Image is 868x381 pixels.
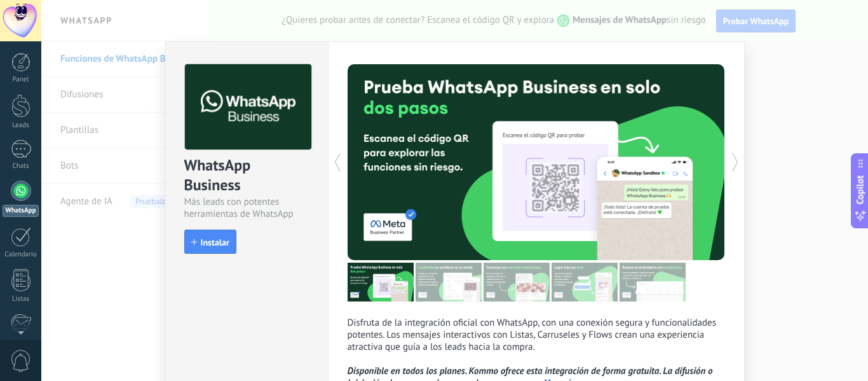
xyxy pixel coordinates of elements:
[185,64,311,150] img: logo_main.png
[3,251,39,259] div: Calendario
[3,121,39,130] div: Leads
[3,76,39,84] div: Panel
[348,263,414,301] img: tour_image_7a4924cebc22ed9e3259523e50fe4fd6.png
[416,263,482,301] img: tour_image_cc27419dad425b0ae96c2716632553fa.png
[854,175,867,204] span: Copilot
[484,263,550,301] img: tour_image_1009fe39f4f058b759f0df5a2b7f6f06.png
[184,155,309,196] div: WhatsApp Business
[3,205,39,217] div: WhatsApp
[184,196,309,220] div: Más leads con potentes herramientas de WhatsApp
[3,295,39,303] div: Listas
[620,263,686,301] img: tour_image_cc377002d0016b7ebaeb4dbe65cb2175.png
[184,230,236,254] button: Instalar
[552,263,618,301] img: tour_image_62c9952fc9cf984da8d1d2aa2c453724.png
[201,238,229,247] span: Instalar
[3,162,39,170] div: Chats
